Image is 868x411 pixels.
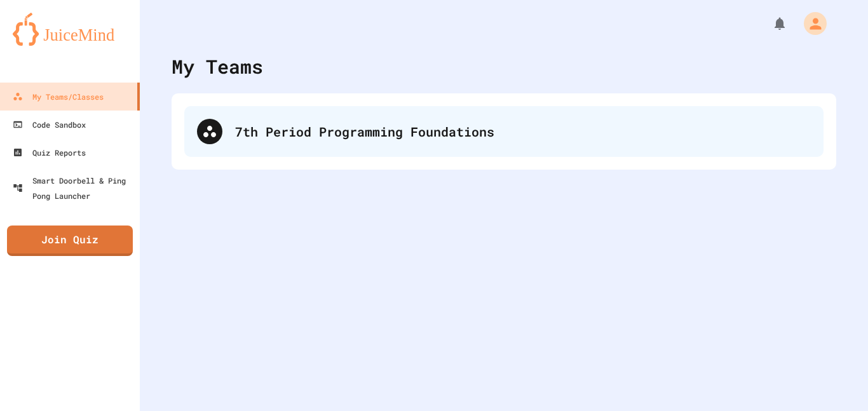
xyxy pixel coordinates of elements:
div: 7th Period Programming Foundations [184,106,824,157]
div: My Teams [172,52,263,81]
div: 7th Period Programming Foundations [235,122,811,141]
div: My Teams/Classes [13,89,104,104]
img: logo-orange.svg [13,13,127,46]
div: My Notifications [749,13,790,34]
div: Smart Doorbell & Ping Pong Launcher [13,173,135,203]
div: Code Sandbox [13,117,86,132]
div: Quiz Reports [13,145,86,160]
a: Join Quiz [7,226,133,256]
div: My Account [790,9,830,38]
